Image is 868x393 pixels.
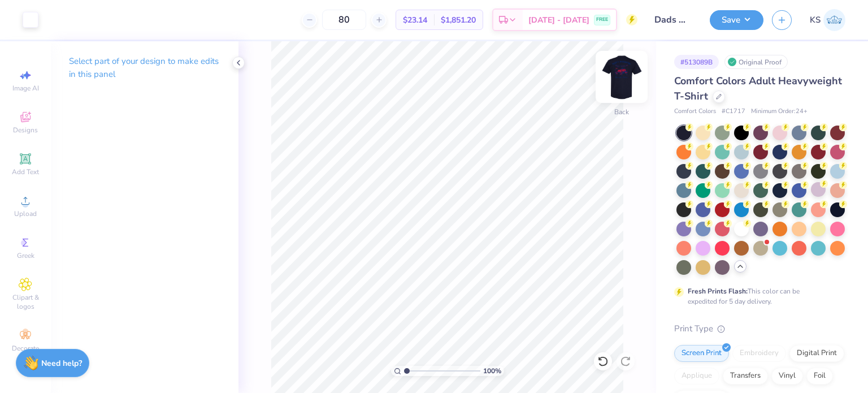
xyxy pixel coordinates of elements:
[722,107,745,116] span: # C1717
[789,345,844,362] div: Digital Print
[483,366,501,376] span: 100 %
[674,107,716,116] span: Comfort Colors
[599,54,644,100] img: Back
[806,368,833,385] div: Foil
[646,8,701,31] input: Untitled Design
[13,126,38,135] span: Designs
[441,14,476,26] span: $1,851.20
[6,293,45,311] span: Clipart & logos
[732,345,786,362] div: Embroidery
[674,345,729,362] div: Screen Print
[674,55,719,69] div: # 513089B
[17,251,34,260] span: Greek
[823,9,845,31] img: Karun Salgotra
[14,209,37,218] span: Upload
[710,10,763,30] button: Save
[771,368,803,385] div: Vinyl
[723,368,768,385] div: Transfers
[322,10,366,30] input: – –
[403,14,427,26] span: $23.14
[41,358,82,369] strong: Need help?
[614,107,629,117] div: Back
[810,14,821,27] span: KS
[674,368,719,385] div: Applique
[724,55,788,69] div: Original Proof
[751,107,808,116] span: Minimum Order: 24 +
[596,16,608,24] span: FREE
[12,344,39,353] span: Decorate
[12,84,39,93] span: Image AI
[810,9,845,31] a: KS
[688,286,827,306] div: This color can be expedited for 5 day delivery.
[674,74,842,103] span: Comfort Colors Adult Heavyweight T-Shirt
[12,167,39,176] span: Add Text
[688,287,748,296] strong: Fresh Prints Flash:
[528,14,589,26] span: [DATE] - [DATE]
[69,55,220,81] p: Select part of your design to make edits in this panel
[674,322,845,335] div: Print Type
